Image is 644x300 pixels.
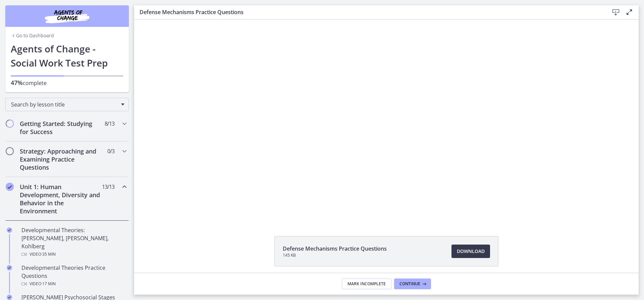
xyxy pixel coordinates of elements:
[41,250,56,258] span: · 35 min
[7,295,12,300] i: Completed
[134,19,639,221] iframe: Video Lesson
[105,120,114,128] span: 8 / 13
[11,42,123,70] h1: Agents of Change - Social Work Test Prep
[11,32,54,39] a: Go to Dashboard
[5,98,129,111] div: Search by lesson title
[342,278,391,289] button: Mark Incomplete
[347,281,386,287] span: Mark Incomplete
[11,79,123,87] p: complete
[11,101,118,108] span: Search by lesson title
[457,247,485,255] span: Download
[20,183,102,215] h2: Unit 1: Human Development, Diversity and Behavior in the Environment
[27,8,107,24] img: Agents of Change
[102,183,114,191] span: 13 / 13
[21,264,126,288] div: Developmental Theories Practice Questions
[7,227,12,233] i: Completed
[283,253,387,258] span: 145 KB
[11,79,23,87] span: 47%
[140,8,598,16] h3: Defense Mechanisms Practice Questions
[21,250,126,258] div: Video
[20,120,102,136] h2: Getting Started: Studying for Success
[107,147,114,155] span: 0 / 3
[394,278,431,289] button: Continue
[20,147,102,171] h2: Strategy: Approaching and Examining Practice Questions
[399,281,420,287] span: Continue
[451,245,490,258] a: Download
[283,245,387,253] span: Defense Mechanisms Practice Questions
[6,183,14,191] i: Completed
[21,226,126,258] div: Developmental Theories: [PERSON_NAME], [PERSON_NAME], Kohlberg
[41,280,56,288] span: · 17 min
[21,280,126,288] div: Video
[7,265,12,270] i: Completed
